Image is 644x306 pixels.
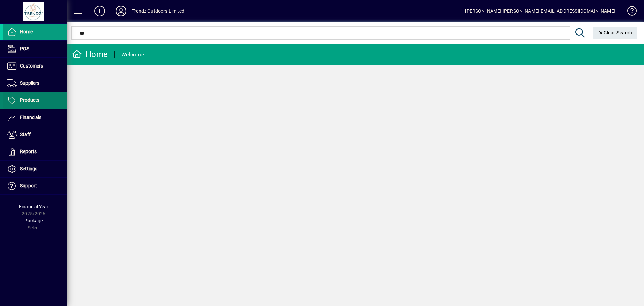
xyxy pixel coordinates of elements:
[110,5,132,17] button: Profile
[20,29,33,34] span: Home
[3,41,67,57] a: POS
[20,80,39,86] span: Suppliers
[3,58,67,75] a: Customers
[121,49,144,60] div: Welcome
[20,149,37,154] span: Reports
[3,109,67,126] a: Financials
[3,92,67,109] a: Products
[593,27,638,39] button: Clear
[89,5,110,17] button: Add
[20,115,41,120] span: Financials
[24,218,43,223] span: Package
[20,132,31,137] span: Staff
[622,1,636,23] a: Knowledge Base
[19,204,48,209] span: Financial Year
[20,63,43,69] span: Customers
[72,49,108,60] div: Home
[20,183,37,188] span: Support
[3,126,67,143] a: Staff
[3,178,67,194] a: Support
[20,46,29,51] span: POS
[3,161,67,177] a: Settings
[598,30,632,35] span: Clear Search
[3,75,67,92] a: Suppliers
[20,97,39,103] span: Products
[20,166,37,171] span: Settings
[132,6,184,16] div: Trendz Outdoors Limited
[3,143,67,160] a: Reports
[465,6,615,16] div: [PERSON_NAME] [PERSON_NAME][EMAIL_ADDRESS][DOMAIN_NAME]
